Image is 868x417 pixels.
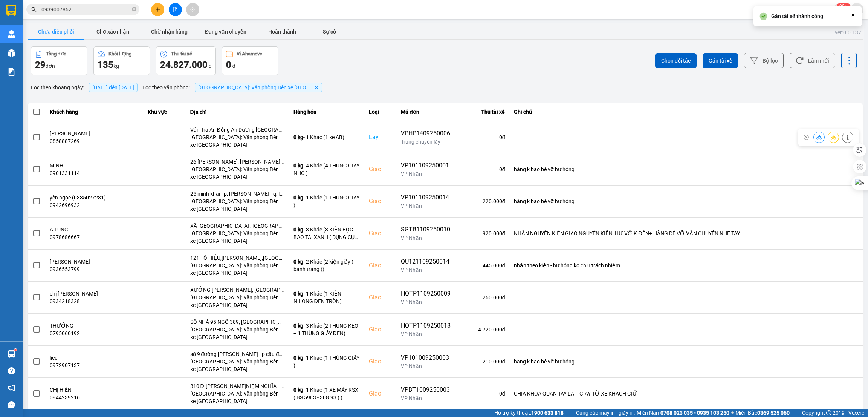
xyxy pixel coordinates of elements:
[151,3,164,16] button: plus
[41,5,130,14] input: Tìm tên, số ĐT hoặc mã đơn
[460,326,505,333] div: 4.720.000 đ
[190,166,284,181] div: [GEOGRAPHIC_DATA]: Văn phòng Bến xe [GEOGRAPHIC_DATA]
[293,162,360,177] div: - 4 Khác (4 THÙNG GIẤY NHỎ )
[190,318,284,326] div: SỐ NHÀ 95 NGÕ 389, [GEOGRAPHIC_DATA], [GEOGRAPHIC_DATA], [GEOGRAPHIC_DATA]
[60,26,150,39] span: CÔNG TY TNHH CHUYỂN PHÁT NHANH BẢO AN
[401,202,451,210] div: VP Nhận
[8,401,15,408] span: message
[369,197,392,206] div: Giao
[186,103,289,121] th: Địa chỉ
[396,103,455,121] th: Mã đơn
[3,26,57,39] span: [PHONE_NUMBER]
[735,409,790,417] span: Miền Bắc
[576,409,635,417] span: Cung cấp máy in - giấy in:
[8,350,15,358] img: warehouse-icon
[226,59,274,71] div: đ
[190,382,284,390] div: 310 Đ.[PERSON_NAME]NIỆM NGHĨA - Q.[PERSON_NAME] - HẢI PHÒNG
[401,225,451,234] div: SGTB1109250010
[190,222,284,230] div: XÃ [GEOGRAPHIC_DATA] , [GEOGRAPHIC_DATA] , [GEOGRAPHIC_DATA]
[190,230,284,245] div: [GEOGRAPHIC_DATA]: Văn phòng Bến xe [GEOGRAPHIC_DATA]
[156,46,216,75] button: Thu tài xế24.827.000 đ
[401,321,451,330] div: HQTP1109250018
[401,385,451,394] div: VPBT1009250003
[190,7,195,12] span: aim
[790,53,835,68] button: Làm mới
[660,410,729,416] strong: 0708 023 035 - 0935 103 250
[293,354,360,369] div: - 1 Khác (1 THÙNG GIẤY )
[50,265,139,273] div: 0936553799
[401,298,451,306] div: VP Nhận
[190,158,284,166] div: 26 [PERSON_NAME], [PERSON_NAME] - [GEOGRAPHIC_DATA]
[293,195,303,201] span: 0 kg
[310,24,348,39] button: Sự cố
[369,293,392,302] div: Giao
[401,170,451,178] div: VP Nhận
[53,3,152,14] strong: PHIẾU DÁN LÊN HÀNG
[293,258,360,273] div: - 2 Khác (2 kiện giấy ( bánh tráng ))
[293,355,303,361] span: 0 kg
[50,330,139,337] div: 0795060192
[186,3,199,16] button: aim
[293,194,360,209] div: - 1 Khác (1 THÙNG GIẤY )
[35,59,83,71] div: đơn
[190,198,284,213] div: [GEOGRAPHIC_DATA]: Văn phòng Bến xe [GEOGRAPHIC_DATA]
[50,201,139,209] div: 0942696932
[50,169,139,177] div: 0901331114
[460,262,505,269] div: 445.000 đ
[190,294,284,309] div: [GEOGRAPHIC_DATA]: Văn phòng Bến xe [GEOGRAPHIC_DATA]
[401,289,451,298] div: HQTP1109250009
[31,7,37,12] span: search
[173,7,178,12] span: file-add
[8,367,15,374] span: question-circle
[197,24,254,39] button: Đang vận chuyển
[369,165,392,174] div: Giao
[198,84,311,90] span: Hải Phòng: Văn phòng Bến xe Thượng Lý
[190,286,284,294] div: XƯỞNG [PERSON_NAME], [GEOGRAPHIC_DATA], [GEOGRAPHIC_DATA], [GEOGRAPHIC_DATA], [GEOGRAPHIC_DATA]
[364,103,397,121] th: Loại
[569,409,570,417] span: |
[14,349,17,351] sup: 1
[401,234,451,242] div: VP Nhận
[8,30,15,38] img: warehouse-icon
[850,12,856,18] svg: Close
[50,226,139,233] div: A TÙNG
[50,194,139,201] div: yến ngọc (0335027231)
[108,51,131,57] div: Khối lượng
[50,258,139,265] div: [PERSON_NAME]
[6,5,16,16] img: logo-vxr
[401,266,451,274] div: VP Nhận
[314,85,319,90] svg: Delete
[369,357,392,366] div: Giao
[50,354,139,362] div: liễu
[293,259,303,265] span: 0 kg
[514,390,858,397] div: CHÌA KHÓA QUẤN TAY LÁI - GIẤY TỜ XE KHÁCH GIỮ
[142,83,190,92] span: Lọc theo văn phòng :
[637,409,729,417] span: Miền Nam
[514,262,858,269] div: nhận theo kiện - hư hỏng ko chịu trách nhiệm
[401,353,451,362] div: VP101009250003
[836,3,850,9] sup: 426
[289,103,364,121] th: Hàng hóa
[160,59,212,71] div: đ
[369,133,392,142] div: Lấy
[401,161,451,170] div: VP101109250001
[143,103,186,121] th: Khu vực
[293,227,303,233] span: 0 kg
[46,51,66,57] div: Tổng đơn
[3,46,115,56] span: Mã đơn: VPHP1409250004
[169,3,182,16] button: file-add
[237,51,262,57] div: Ví Ahamove
[514,230,858,237] div: NHẬN NGUYÊN KIỆN GIAO NGUYÊN KIỆN, HƯ VỠ K ĐỀN+ HÀNG DỄ VỠ VẬN CHUYỂN NHẸ TAY
[369,261,392,270] div: Giao
[731,411,734,414] span: ⚪️
[494,409,564,417] span: Hỗ trợ kỹ thuật:
[50,15,155,23] span: Ngày in phiếu: 09:41 ngày
[293,133,360,141] div: - 1 Khác (1 xe AB)
[155,7,160,12] span: plus
[369,389,392,398] div: Giao
[293,163,303,169] span: 0 kg
[401,362,451,370] div: VP Nhận
[50,137,139,145] div: 0858887269
[50,394,139,401] div: 0944239216
[401,257,451,266] div: QU121109250014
